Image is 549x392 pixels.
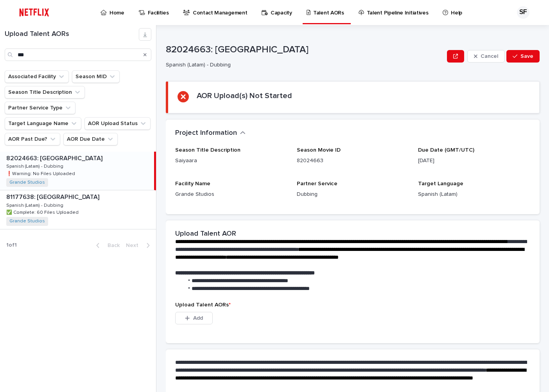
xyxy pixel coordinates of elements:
[175,190,287,199] p: Grande Studios
[481,54,498,59] span: Cancel
[9,180,45,185] a: Grande Studios
[72,70,120,83] button: Season MID
[6,208,80,215] p: ✅ Complete: 60 Files Uploaded
[103,243,120,248] span: Back
[6,192,101,201] p: 81177638: [GEOGRAPHIC_DATA]
[5,102,75,114] button: Partner Service Type
[297,190,409,199] p: Dubbing
[418,181,463,186] span: Target Language
[297,181,337,186] span: Partner Service
[467,50,505,63] button: Cancel
[5,30,139,39] h1: Upload Talent AORs
[175,157,287,165] p: Saiyaara
[506,50,540,63] button: Save
[175,129,237,138] h2: Project Information
[16,5,53,20] img: ifQbXi3ZQGMSEF7WDB7W
[175,147,240,153] span: Season Title Description
[418,147,474,153] span: Due Date (GMT/UTC)
[418,157,530,165] p: [DATE]
[175,230,236,238] h2: Upload Talent AOR
[84,117,151,130] button: AOR Upload Status
[63,133,118,145] button: AOR Due Date
[520,54,533,59] span: Save
[6,201,65,208] p: Spanish (Latam) - Dubbing
[9,218,45,224] a: Grande Studios
[123,242,156,249] button: Next
[175,312,213,324] button: Add
[197,91,292,100] h2: AOR Upload(s) Not Started
[166,44,444,55] p: 82024663: [GEOGRAPHIC_DATA]
[6,162,65,169] p: Spanish (Latam) - Dubbing
[126,243,143,248] span: Next
[175,129,246,138] button: Project Information
[297,147,341,153] span: Season Movie ID
[5,70,69,83] button: Associated Facility
[5,86,85,98] button: Season Title Description
[90,242,123,249] button: Back
[5,117,81,130] button: Target Language Name
[175,181,210,186] span: Facility Name
[175,302,231,308] span: Upload Talent AORs
[193,315,203,321] span: Add
[5,133,60,145] button: AOR Past Due?
[418,190,530,199] p: Spanish (Latam)
[166,62,441,68] p: Spanish (Latam) - Dubbing
[517,6,529,19] div: SF
[6,170,77,177] p: ❗️Warning: No Files Uploaded
[5,48,151,61] input: Search
[297,157,409,165] p: 82024663
[6,153,104,162] p: 82024663: [GEOGRAPHIC_DATA]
